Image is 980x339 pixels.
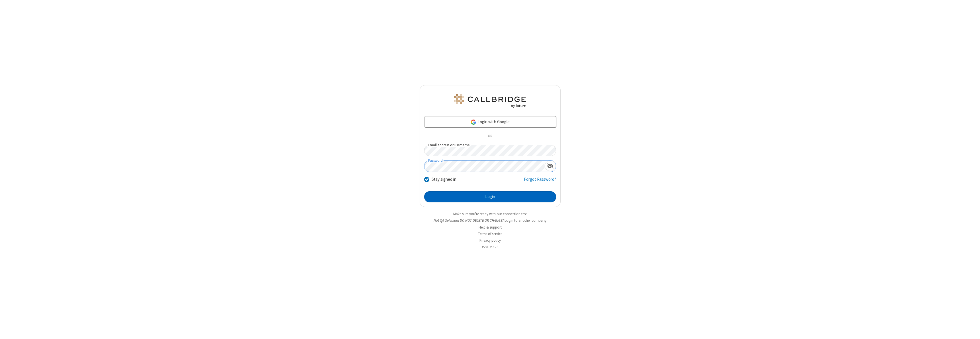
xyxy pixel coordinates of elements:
[432,176,456,183] label: Stay signed in
[478,231,502,236] a: Terms of service
[479,238,501,243] a: Privacy policy
[424,161,545,172] input: Password
[453,211,527,216] a: Make sure you're ready with our connection test
[545,161,556,171] div: Show password
[420,244,561,250] li: v2.6.352.13
[470,119,477,125] img: google-icon.png
[479,225,502,230] a: Help & support
[485,132,495,140] span: OR
[505,218,546,223] button: Login to another company
[424,116,556,128] a: Login with Google
[424,145,556,156] input: Email address or username
[453,94,527,108] img: QA Selenium DO NOT DELETE OR CHANGE
[424,191,556,203] button: Login
[420,218,561,223] li: Not QA Selenium DO NOT DELETE OR CHANGE?
[524,176,556,187] a: Forgot Password?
